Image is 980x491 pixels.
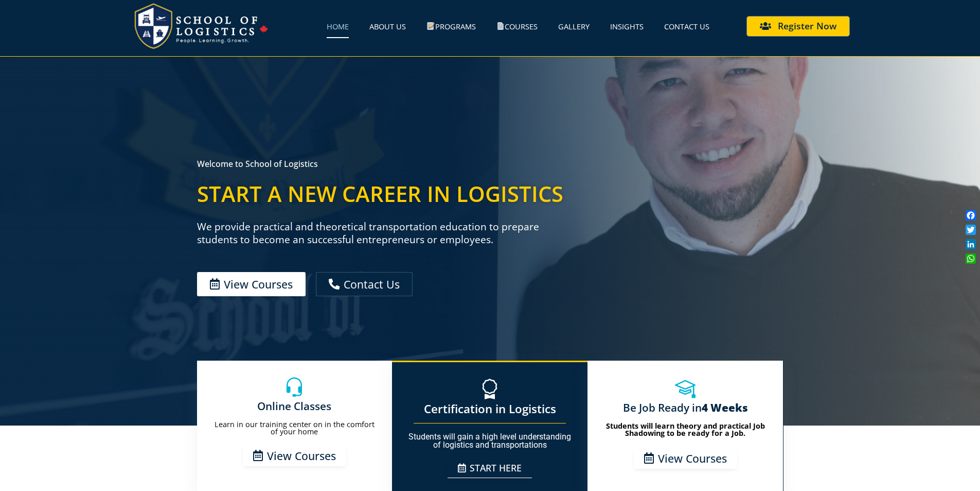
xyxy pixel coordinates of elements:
[658,453,727,464] span: View Courses
[610,14,644,38] a: Insights
[414,403,566,415] h4: Certification in Logistics
[369,14,406,38] a: About Us
[702,400,748,415] u: 4 Weeks
[327,14,349,38] a: Home
[634,448,737,469] a: View Courses
[470,464,522,473] span: START HERE
[558,14,590,38] a: Gallery
[267,450,336,461] span: View Courses
[197,160,578,168] h6: Welcome to School of Logistics
[964,208,978,223] a: Facebook
[778,22,836,31] span: Register Now
[497,22,505,30] img: 📄
[224,279,293,290] span: View Courses
[243,445,346,466] a: View Courses
[604,422,767,437] div: Students will learn theory and practical Job Shadowing to be ready for a Job.
[197,183,578,205] h1: Start a new career in Logistics
[316,272,413,296] a: Contact Us
[964,251,978,266] a: WhatsApp
[344,279,400,290] span: Contact Us
[213,401,376,412] h4: Online Classes
[448,459,532,479] a: START HERE
[604,402,767,413] h4: Be Job Ready in
[496,14,538,38] a: Courses
[408,433,571,449] div: Students will gain a high level understanding of logistics and transportations
[271,14,709,38] nav: Menu
[197,272,306,296] a: View Courses
[426,14,476,38] a: Programs
[427,22,435,30] img: 📝
[664,14,709,38] a: Contact Us
[964,237,978,251] a: LinkedIn
[964,223,978,237] a: Twitter
[213,421,376,436] div: Learn in our training center on in the comfort of your home
[197,221,558,246] div: We provide practical and theoretical transportation education to prepare students to become an su...
[746,16,850,37] a: Register Now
